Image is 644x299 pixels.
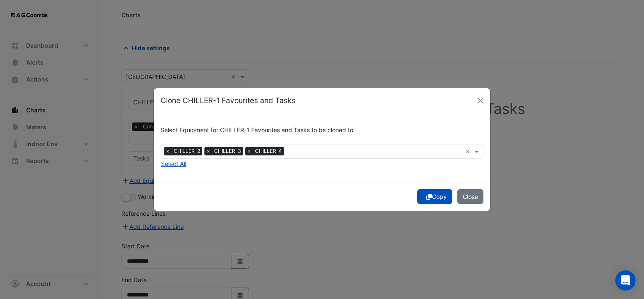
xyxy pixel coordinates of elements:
[474,94,487,107] button: Close
[204,147,212,155] span: ×
[164,147,172,155] span: ×
[161,95,295,106] h5: Clone CHILLER-1 Favourites and Tasks
[212,147,243,155] span: CHILLER-3
[457,189,483,204] button: Close
[172,147,202,155] span: CHILLER-2
[615,270,636,291] div: Open Intercom Messenger
[417,189,452,204] button: Copy
[245,147,253,155] span: ×
[253,147,284,155] span: CHILLER-4
[161,159,187,169] button: Select All
[465,147,472,156] span: Clear
[161,127,483,134] h6: Select Equipment for CHILLER-1 Favourites and Tasks to be cloned to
